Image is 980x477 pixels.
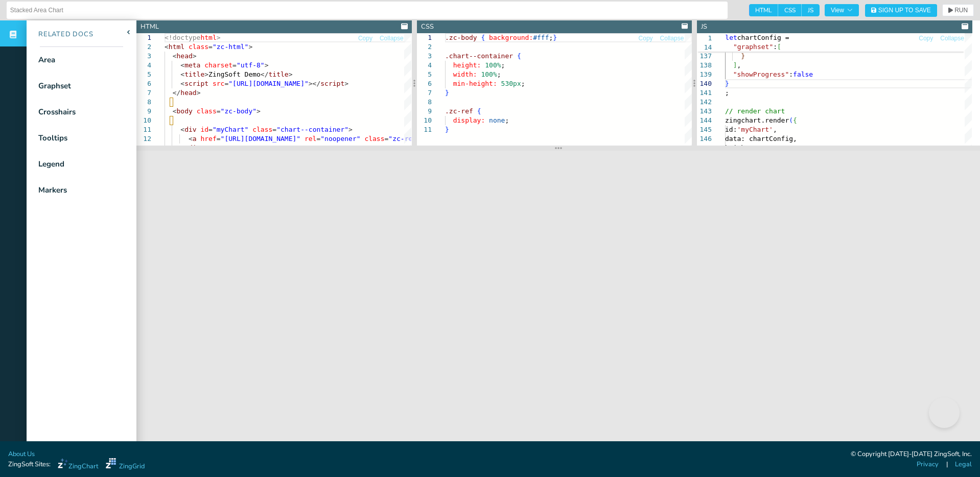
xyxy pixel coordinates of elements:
[749,4,778,16] span: HTML
[940,34,965,43] button: Collapse
[453,61,481,69] span: height:
[417,33,432,42] div: 1
[221,135,301,142] span: "[URL][DOMAIN_NAME]"
[919,35,933,41] span: Copy
[851,449,972,460] div: © Copyright [DATE]-[DATE] ZingSoft, Inc.
[549,34,553,41] span: ;
[200,126,208,133] span: id
[136,134,151,144] div: 12
[940,35,964,41] span: Collapse
[725,135,797,142] span: data: chartConfig,
[305,135,316,142] span: rel
[825,4,859,16] button: View
[697,116,712,125] div: 144
[224,80,228,87] span: =
[184,61,200,69] span: meta
[189,135,193,142] span: <
[725,126,737,133] span: id:
[208,43,213,51] span: =
[737,34,789,41] span: chartConfig =
[533,34,549,41] span: #fff
[954,7,968,13] span: RUN
[942,4,974,16] button: RUN
[184,70,204,78] span: title
[136,42,151,52] div: 2
[697,98,712,107] div: 142
[136,144,151,153] div: 13
[417,70,432,79] div: 5
[385,135,389,142] span: =
[701,22,707,32] div: JS
[697,43,712,52] span: 14
[213,126,248,133] span: "myChart"
[505,116,509,124] span: ;
[777,144,781,152] span: ,
[248,43,252,51] span: >
[193,135,197,142] span: a
[379,34,404,43] button: Collapse
[445,52,513,60] span: .chart--container
[136,52,151,61] div: 3
[200,135,216,142] span: href
[276,126,348,133] span: "chart--container"
[193,52,197,60] span: >
[38,184,67,196] div: Markers
[777,43,781,51] span: [
[221,107,256,115] span: "zc-body"
[725,144,753,152] span: height:
[38,80,71,92] div: Graphset
[697,61,712,70] div: 138
[453,70,477,78] span: width:
[489,34,533,41] span: background:
[136,79,151,88] div: 6
[380,35,404,41] span: Collapse
[445,34,477,41] span: .zc-body
[497,70,501,78] span: ;
[725,80,729,87] span: }
[749,4,820,16] div: checkbox-group
[136,61,151,70] div: 4
[697,70,712,79] div: 139
[789,116,794,124] span: (
[421,22,434,32] div: CSS
[917,460,939,469] a: Privacy
[184,126,196,133] span: div
[639,35,653,41] span: Copy
[697,144,712,153] div: 147
[8,449,35,459] a: About Us
[481,34,485,41] span: {
[489,116,505,124] span: none
[169,43,184,51] span: html
[136,98,151,107] div: 8
[865,4,937,17] button: Sign Up to Save
[261,70,269,78] span: </
[38,106,76,118] div: Crosshairs
[256,107,261,115] span: >
[309,80,320,87] span: ></
[217,107,221,115] span: =
[136,151,980,451] iframe: Your browser does not support iframes.
[445,107,473,115] span: .zc-ref
[217,34,221,41] span: >
[773,126,777,133] span: ,
[697,107,712,116] div: 143
[228,80,309,87] span: "[URL][DOMAIN_NAME]"
[417,61,432,70] div: 4
[733,70,789,78] span: "showProgress"
[481,70,497,78] span: 100%
[10,2,724,18] input: Untitled Demo
[165,34,200,41] span: <!doctype
[165,43,169,51] span: <
[477,107,481,115] span: {
[417,107,432,116] div: 9
[320,80,344,87] span: script
[269,70,289,78] span: title
[38,132,67,144] div: Tooltips
[485,61,501,69] span: 100%
[697,52,712,61] div: 137
[173,107,177,115] span: <
[204,70,208,78] span: >
[793,70,813,78] span: false
[136,125,151,134] div: 11
[697,79,712,88] div: 140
